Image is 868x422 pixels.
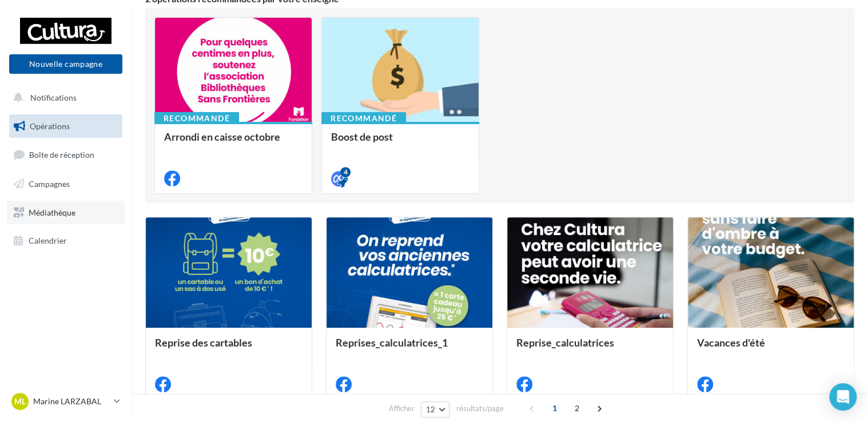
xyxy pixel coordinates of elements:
[829,383,857,411] div: Open Intercom Messenger
[7,201,125,225] a: Médiathèque
[33,396,109,407] p: Marine LARZABAL
[29,150,94,160] span: Boîte de réception
[516,337,664,360] div: Reprise_calculatrices
[331,131,469,154] div: Boost de post
[340,167,351,177] div: 4
[7,172,125,196] a: Campagnes
[9,54,122,74] button: Nouvelle campagne
[456,403,503,414] span: résultats/page
[29,179,70,189] span: Campagnes
[154,112,239,125] div: Recommandé
[29,207,75,217] span: Médiathèque
[568,399,586,417] span: 2
[421,401,450,417] button: 12
[7,229,125,253] a: Calendrier
[7,86,120,110] button: Notifications
[155,337,302,360] div: Reprise des cartables
[14,396,26,407] span: ML
[426,405,436,414] span: 12
[389,403,415,414] span: Afficher
[29,236,67,245] span: Calendrier
[9,391,122,412] a: ML Marine LARZABAL
[7,114,125,138] a: Opérations
[164,131,302,154] div: Arrondi en caisse octobre
[336,337,483,360] div: Reprises_calculatrices_1
[321,112,406,125] div: Recommandé
[7,142,125,167] a: Boîte de réception
[546,399,564,417] span: 1
[30,93,77,102] span: Notifications
[30,121,70,131] span: Opérations
[697,337,845,360] div: Vacances d'été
